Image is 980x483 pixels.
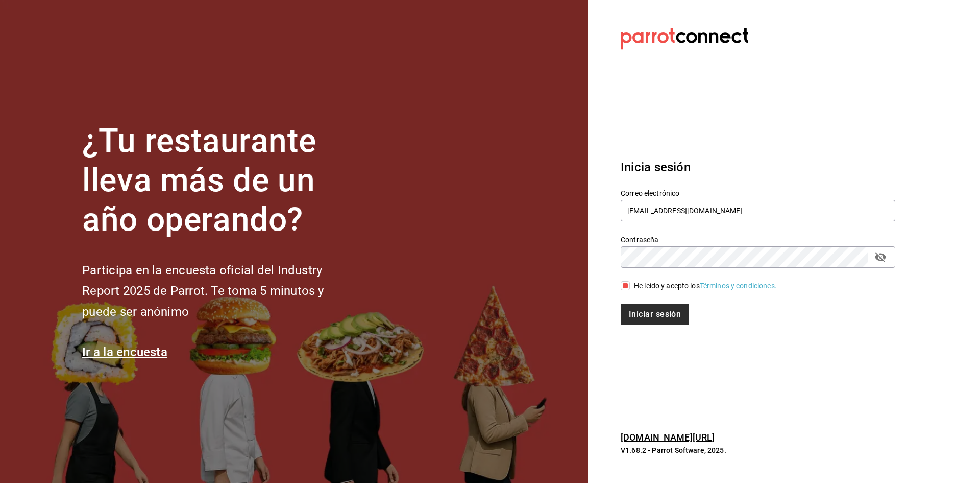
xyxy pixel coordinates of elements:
h1: ¿Tu restaurante lleva más de un año operando? [82,122,358,239]
a: Términos y condiciones. [700,282,777,290]
label: Correo electrónico [621,190,895,197]
a: [DOMAIN_NAME][URL] [621,432,715,443]
button: passwordField [872,248,889,266]
a: Ir a la encuesta [82,345,167,359]
p: V1.68.2 - Parrot Software, 2025. [621,445,895,455]
h3: Inicia sesión [621,158,895,176]
h2: Participa en la encuesta oficial del Industry Report 2025 de Parrot. Te toma 5 minutos y puede se... [82,260,358,323]
div: He leído y acepto los [634,281,777,291]
label: Contraseña [621,236,895,243]
button: Iniciar sesión [621,304,689,325]
input: Ingresa tu correo electrónico [621,200,895,221]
